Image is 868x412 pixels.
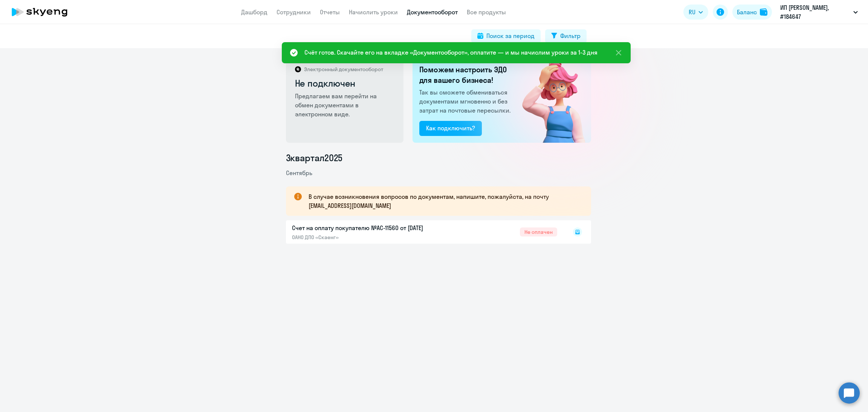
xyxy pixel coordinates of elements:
img: balance [760,8,767,16]
button: Балансbalance [732,5,772,20]
p: Так вы сможете обмениваться документами мгновенно и без затрат на почтовые пересылки. [419,88,513,115]
a: Дашборд [241,8,267,16]
a: Документооборот [407,8,458,16]
span: RU [689,8,695,17]
p: В случае возникновения вопросов по документам, напишите, пожалуйста, на почту [EMAIL_ADDRESS][DOM... [309,192,578,210]
button: Поиск за период [471,29,541,43]
div: Как подключить? [426,124,475,133]
p: Предлагаем вам перейти на обмен документами в электронном виде. [295,92,396,119]
a: Отчеты [320,8,340,16]
button: Фильтр [545,29,587,43]
div: Счёт готов. Скачайте его на вкладке «Документооборот», оплатите — и мы начислим уроки за 1-3 дня [304,48,598,57]
div: Поиск за период [486,31,535,40]
a: Начислить уроки [349,8,398,16]
p: ИП [PERSON_NAME], #184647 [780,3,850,21]
button: RU [683,5,708,20]
span: Сентябрь [286,169,312,177]
div: Баланс [737,8,757,17]
p: Электронный документооборот [304,66,383,73]
a: Сотрудники [277,8,311,16]
div: Фильтр [560,31,581,40]
a: Все продукты [467,8,506,16]
button: ИП [PERSON_NAME], #184647 [776,3,862,21]
li: 3 квартал 2025 [286,152,591,164]
h2: Поможем настроить ЭДО для вашего бизнеса! [419,64,513,85]
img: not_connected [506,57,591,143]
button: Как подключить? [419,121,482,136]
h2: Не подключен [295,77,396,89]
